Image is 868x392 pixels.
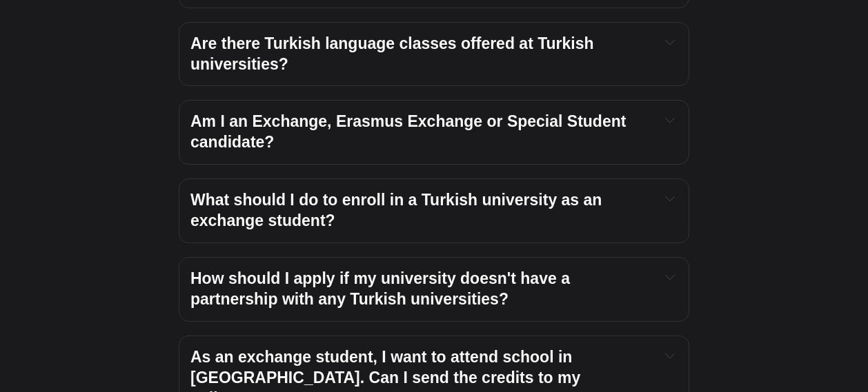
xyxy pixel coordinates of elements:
[662,190,678,207] button: Expand toggle to read content
[662,347,678,364] button: Expand toggle to read content
[190,34,598,73] span: Are there Turkish language classes offered at Turkish universities?
[662,112,678,128] button: Expand toggle to read content
[190,269,574,308] span: How should I apply if my university doesn't have a partnership with any Turkish universities?
[662,269,678,285] button: Expand toggle to read content
[190,112,631,151] span: Am I an Exchange, Erasmus Exchange or Special Student candidate?
[662,34,678,50] button: Expand toggle to read content
[190,191,606,229] span: What should I do to enroll in a Turkish university as an exchange student?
